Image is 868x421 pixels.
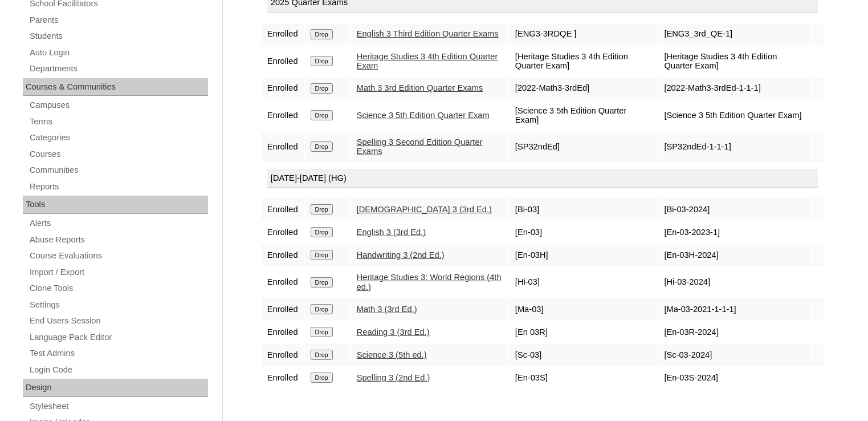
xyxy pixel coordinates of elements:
[357,52,498,71] a: Heritage Studies 3 4th Edition Quarter Exam
[28,62,208,76] a: Departments
[23,78,208,96] div: Courses & Communities
[28,46,208,60] a: Auto Login
[23,196,208,214] div: Tools
[510,298,658,320] td: [Ma-03]
[357,83,483,92] a: Math 3 3rd Edition Quarter Exams
[28,399,208,414] a: Stylesheet
[311,56,333,66] input: Drop
[659,367,811,388] td: [En-03S-2024]
[28,163,208,177] a: Communities
[659,46,811,76] td: [Heritage Studies 3 4th Edition Quarter Exam]
[510,78,658,99] td: [2022-Math3-3rdEd]
[262,221,304,243] td: Enrolled
[311,327,333,337] input: Drop
[262,344,304,366] td: Enrolled
[311,304,333,314] input: Drop
[510,46,658,76] td: [Heritage Studies 3 4th Edition Quarter Exam]
[311,250,333,260] input: Drop
[659,321,811,343] td: [En-03R-2024]
[262,244,304,266] td: Enrolled
[659,267,811,297] td: [Hi-03-2024]
[311,83,333,94] input: Drop
[28,98,208,112] a: Campuses
[28,314,208,328] a: End Users Session
[357,273,502,292] a: Heritage Studies 3: World Regions (4th ed.)
[510,367,658,388] td: [En-03S]
[311,227,333,237] input: Drop
[262,46,304,76] td: Enrolled
[262,78,304,99] td: Enrolled
[659,23,811,45] td: [ENG3_3rd_QE-1]
[311,29,333,39] input: Drop
[311,277,333,288] input: Drop
[262,367,304,388] td: Enrolled
[659,199,811,220] td: [Bi-03-2024]
[28,249,208,263] a: Course Evaluations
[262,23,304,45] td: Enrolled
[267,169,818,188] div: [DATE]-[DATE] (HG)
[510,100,658,131] td: [Science 3 5th Edition Quarter Exam]
[28,180,208,194] a: Reports
[28,363,208,377] a: Login Code
[510,132,658,162] td: [SP32ndEd]
[357,205,492,214] a: [DEMOGRAPHIC_DATA] 3 (3rd Ed.)
[357,305,417,314] a: Math 3 (3rd Ed.)
[510,267,658,297] td: [Hi-03]
[28,13,208,27] a: Parents
[28,131,208,145] a: Categories
[357,350,427,359] a: Science 3 (5th ed.)
[262,199,304,220] td: Enrolled
[659,344,811,366] td: [Sc-03-2024]
[659,100,811,131] td: [Science 3 5th Edition Quarter Exam]
[311,110,333,120] input: Drop
[262,321,304,343] td: Enrolled
[311,204,333,214] input: Drop
[659,221,811,243] td: [En-03-2023-1]
[28,281,208,295] a: Clone Tools
[28,115,208,129] a: Terms
[262,298,304,320] td: Enrolled
[357,111,490,120] a: Science 3 5th Edition Quarter Exam
[262,100,304,131] td: Enrolled
[510,244,658,266] td: [En-03H]
[510,23,658,45] td: [ENG3-3RDQE ]
[357,250,445,260] a: Handwriting 3 (2nd Ed.)
[311,373,333,383] input: Drop
[357,228,426,237] a: English 3 (3rd Ed.)
[357,137,483,156] a: Spelling 3 Second Edition Quarter Exams
[28,330,208,345] a: Language Pack Editor
[28,298,208,312] a: Settings
[659,78,811,99] td: [2022-Math3-3rdEd-1-1-1]
[510,344,658,366] td: [Sc-03]
[659,132,811,162] td: [SP32ndEd-1-1-1]
[510,221,658,243] td: [En-03]
[28,346,208,361] a: Test Admins
[23,379,208,397] div: Design
[28,265,208,280] a: Import / Export
[311,141,333,152] input: Drop
[659,244,811,266] td: [En-03H-2024]
[357,327,430,337] a: Reading 3 (3rd Ed.)
[357,29,499,38] a: English 3 Third Edition Quarter Exams
[262,267,304,297] td: Enrolled
[28,233,208,247] a: Abuse Reports
[311,350,333,360] input: Drop
[510,321,658,343] td: [En 03R]
[510,199,658,220] td: [Bi-03]
[357,373,430,382] a: Spelling 3 (2nd Ed.)
[28,147,208,161] a: Courses
[262,132,304,162] td: Enrolled
[659,298,811,320] td: [Ma-03-2021-1-1-1]
[28,29,208,43] a: Students
[28,216,208,230] a: Alerts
